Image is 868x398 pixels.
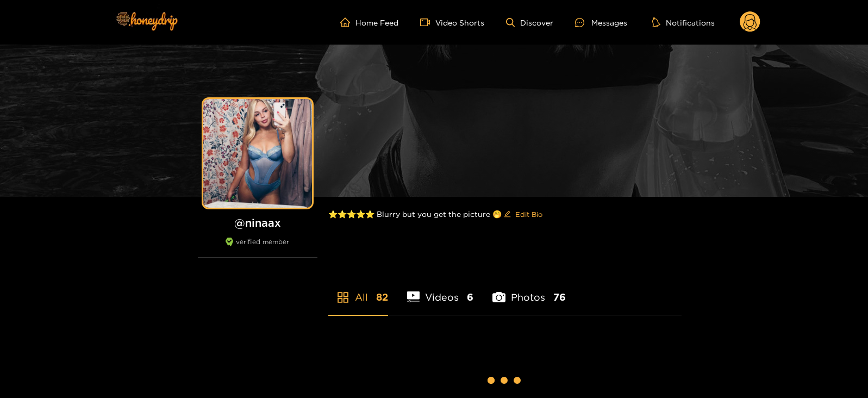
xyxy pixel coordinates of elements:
[515,209,542,220] span: Edit Bio
[420,17,484,27] a: Video Shorts
[420,17,435,27] span: video-camera
[502,206,545,223] button: editEdit Bio
[328,197,682,232] div: ⭐️⭐️⭐️⭐️⭐️ Blurry but you get the picture 🤭
[336,291,349,304] span: appstore
[492,266,566,315] li: Photos
[575,16,627,29] div: Messages
[198,238,317,258] div: verified member
[328,266,388,315] li: All
[506,18,553,27] a: Discover
[504,210,511,219] span: edit
[198,216,317,229] h1: @ ninaax
[340,17,398,27] a: Home Feed
[553,290,566,304] span: 76
[649,17,718,28] button: Notifications
[340,17,355,27] span: home
[407,266,474,315] li: Videos
[376,290,388,304] span: 82
[467,290,473,304] span: 6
